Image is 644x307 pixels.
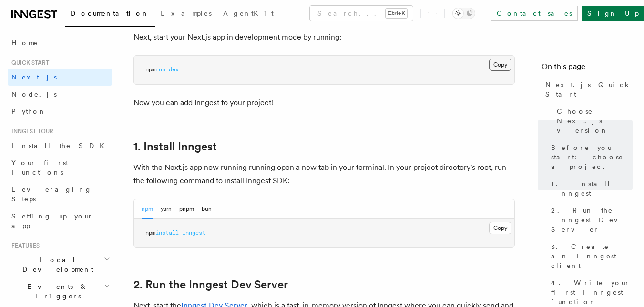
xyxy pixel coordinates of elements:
a: 2. Run the Inngest Dev Server [547,202,633,238]
span: Node.js [11,90,57,98]
p: Next, start your Next.js app in development mode by running: [133,30,515,44]
span: 4. Write your first Inngest function [551,278,633,307]
button: Local Development [8,251,112,278]
span: Leveraging Steps [11,186,92,203]
a: Python [8,103,112,120]
span: Events & Triggers [8,282,104,301]
button: npm [142,199,153,219]
span: npm [145,229,155,236]
a: Before you start: choose a project [547,139,633,175]
button: Events & Triggers [8,278,112,305]
a: 3. Create an Inngest client [547,238,633,274]
a: Home [8,34,112,51]
span: Your first Functions [11,159,68,176]
a: Documentation [65,3,155,27]
span: Choose Next.js version [557,107,633,135]
button: Search...Ctrl+K [310,6,413,21]
span: 2. Run the Inngest Dev Server [551,206,633,234]
span: Next.js [11,73,57,81]
kbd: Ctrl+K [386,9,407,18]
a: Choose Next.js version [553,103,633,139]
a: Your first Functions [8,154,112,181]
span: Examples [161,10,212,17]
button: bun [202,199,212,219]
span: AgentKit [223,10,274,17]
span: Before you start: choose a project [551,143,633,171]
p: With the Next.js app now running running open a new tab in your terminal. In your project directo... [133,161,515,188]
h4: On this page [542,61,633,76]
span: Quick start [8,59,49,67]
span: dev [169,66,179,73]
a: Node.js [8,86,112,103]
span: Next.js Quick Start [545,80,633,99]
a: Examples [155,3,217,26]
button: Copy [489,222,511,234]
span: Python [11,108,46,115]
a: 1. Install Inngest [133,140,217,153]
button: Toggle dark mode [452,8,475,19]
span: 1. Install Inngest [551,179,633,198]
button: Copy [489,59,511,71]
a: Next.js [8,69,112,86]
span: install [155,229,179,236]
span: Features [8,242,40,249]
span: Documentation [71,10,149,17]
a: 2. Run the Inngest Dev Server [133,278,288,291]
button: yarn [161,199,172,219]
a: Setting up your app [8,208,112,234]
span: Setting up your app [11,212,93,229]
a: 1. Install Inngest [547,175,633,202]
a: AgentKit [217,3,279,26]
span: inngest [182,229,205,236]
a: Leveraging Steps [8,181,112,208]
span: Inngest tour [8,128,53,135]
a: Next.js Quick Start [542,76,633,103]
span: Home [11,38,38,48]
span: Install the SDK [11,142,110,149]
span: 3. Create an Inngest client [551,242,633,270]
button: pnpm [179,199,194,219]
span: Local Development [8,255,104,274]
a: Install the SDK [8,137,112,154]
a: Contact sales [491,6,578,21]
span: run [155,66,165,73]
span: npm [145,66,155,73]
p: Now you can add Inngest to your project! [133,96,515,109]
